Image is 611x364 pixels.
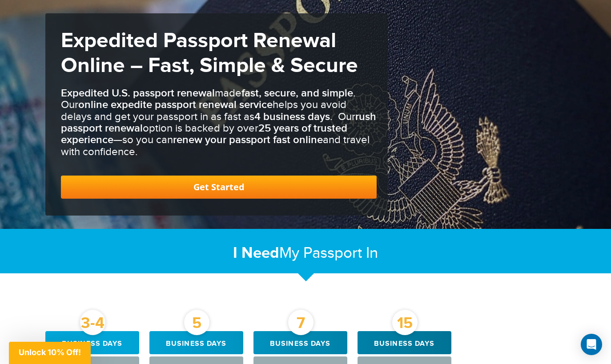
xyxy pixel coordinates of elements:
div: Business days [358,331,451,354]
span: Passport In [303,244,378,262]
b: 4 business days [254,110,330,123]
div: Business days [45,331,139,354]
div: 5 [184,310,209,335]
div: 3-4 [80,310,105,335]
b: rush passport renewal [61,110,376,135]
div: 7 [288,310,314,335]
strong: I Need [233,244,279,263]
div: Business days [149,331,243,354]
strong: Expedited Passport Renewal Online – Fast, Simple & Secure [61,28,358,79]
b: 25 years of trusted experience [61,122,347,146]
span: Unlock 10% Off! [19,348,81,357]
div: Business days [253,331,347,354]
a: Get Started [61,176,377,199]
b: fast, secure, and simple [241,87,353,100]
div: Unlock 10% Off! [9,342,91,364]
div: Open Intercom Messenger [581,334,602,355]
div: 15 [392,310,418,335]
b: online expedite passport renewal service [78,98,273,111]
b: renew your passport fast online [173,133,323,146]
h3: made . Our helps you avoid delays and get your passport in as fast as . Our option is backed by o... [61,88,377,158]
b: Expedited U.S. passport renewal [61,87,215,100]
h2: My [45,244,566,263]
